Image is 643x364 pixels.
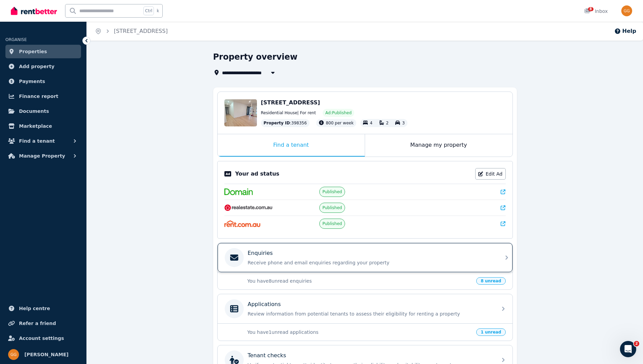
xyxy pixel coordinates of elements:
span: Published [322,221,342,226]
a: Help centre [5,302,81,315]
img: Rent.com.au [224,220,261,227]
a: EnquiriesReceive phone and email enquiries regarding your property [218,243,513,272]
p: You have 8 unread enquiries [247,278,473,284]
h1: Property overview [213,52,298,62]
span: Finance report [19,92,58,100]
span: Published [322,205,342,210]
a: Add property [5,60,81,73]
iframe: Intercom live chat [620,341,636,357]
span: k [157,8,159,14]
div: : 398356 [261,119,310,127]
span: 8 [588,7,594,11]
span: Help centre [19,304,50,312]
img: George Germanos [8,349,19,360]
div: Manage my property [365,134,513,157]
p: Receive phone and email enquiries regarding your property [248,259,493,266]
span: ORGANISE [5,37,27,42]
a: ApplicationsReview information from potential tenants to assess their eligibility for renting a p... [218,294,513,323]
div: Inbox [584,8,608,15]
span: 2 [386,121,389,125]
a: Account settings [5,331,81,345]
img: RealEstate.com.au [224,204,273,211]
span: Find a tenant [19,137,55,145]
span: Properties [19,47,47,56]
p: You have 1 unread applications [247,329,473,336]
span: [STREET_ADDRESS] [261,99,320,106]
span: Ad: Published [325,110,351,116]
span: 800 per week [326,121,354,125]
a: Edit Ad [475,168,506,180]
img: George Germanos [621,5,632,16]
span: Documents [19,107,49,115]
span: Marketplace [19,122,52,130]
span: 4 [370,121,373,125]
img: RentBetter [11,6,57,16]
p: Your ad status [235,170,279,178]
span: 3 [402,121,405,125]
a: Documents [5,104,81,118]
span: 2 [634,341,639,346]
span: 8 unread [476,277,505,285]
a: Marketplace [5,119,81,133]
span: Payments [19,77,45,85]
span: 1 unread [476,328,505,336]
a: Refer a friend [5,317,81,330]
p: Tenant checks [248,351,286,360]
span: Ctrl [143,6,154,15]
button: Manage Property [5,149,81,163]
span: [PERSON_NAME] [24,350,68,359]
a: [STREET_ADDRESS] [114,28,168,34]
span: Add property [19,62,55,70]
img: Domain.com.au [224,188,253,195]
span: Refer a friend [19,319,56,327]
p: Applications [248,300,281,308]
span: Property ID [264,120,290,126]
div: Find a tenant [218,134,365,157]
span: Manage Property [19,152,65,160]
a: Payments [5,75,81,88]
button: Help [614,27,636,35]
p: Review information from potential tenants to assess their eligibility for renting a property [248,310,493,317]
nav: Breadcrumb [87,22,176,41]
span: Account settings [19,334,64,342]
span: Residential House | For rent [261,110,316,116]
a: Properties [5,45,81,58]
button: Find a tenant [5,134,81,148]
a: Finance report [5,89,81,103]
span: Published [322,189,342,195]
p: Enquiries [248,249,273,257]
